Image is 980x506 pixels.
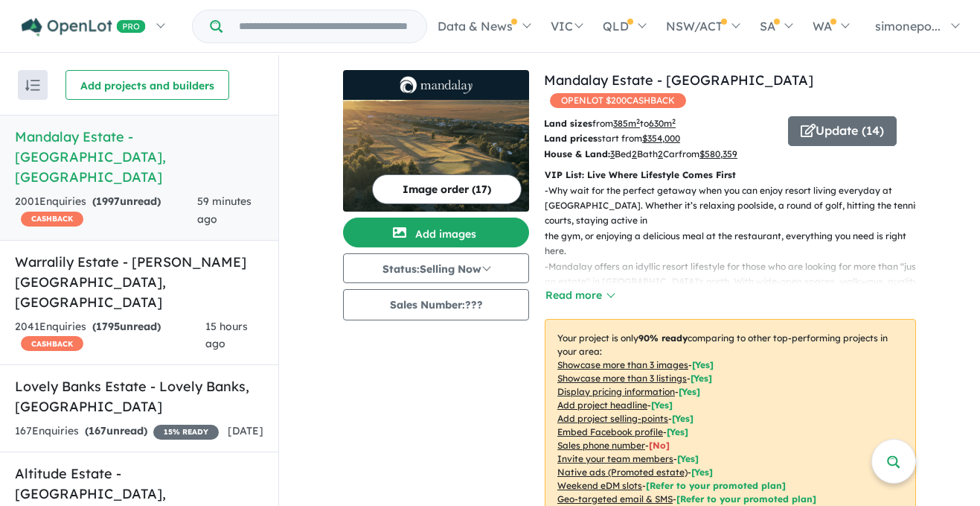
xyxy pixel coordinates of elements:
[557,359,688,370] u: Showcase more than 3 images
[343,289,529,320] button: Sales Number:???
[349,76,523,94] img: Mandalay Estate - Beveridge Logo
[557,493,673,505] u: Geo-targeted email & SMS
[699,148,737,159] u: $ 580,359
[544,148,610,159] b: House & Land:
[613,118,640,129] u: 385 m
[649,118,676,129] u: 630 m
[788,116,897,146] button: Update (14)
[632,148,637,159] u: 2
[15,193,197,229] div: 2001 Enquir ies
[96,320,120,333] span: 1795
[640,118,676,129] span: to
[557,467,688,478] u: Native ads (Promoted estate)
[557,426,663,437] u: Embed Facebook profile
[15,252,263,312] h5: Warralily Estate - [PERSON_NAME][GEOGRAPHIC_DATA] , [GEOGRAPHIC_DATA]
[545,259,928,320] p: - Mandalay offers an idyllic resort lifestyle for those who are looking for more than "just an es...
[545,168,916,183] p: VIP List: Live Where Lifestyle Comes First
[672,413,694,424] span: [ Yes ]
[638,332,688,344] b: 90 % ready
[679,386,700,397] span: [ Yes ]
[85,424,147,437] strong: ( unread)
[15,127,263,187] h5: Mandalay Estate - [GEOGRAPHIC_DATA] , [GEOGRAPHIC_DATA]
[610,148,615,159] u: 3
[15,423,219,440] div: 167 Enquir ies
[651,399,673,411] span: [ Yes ]
[658,148,663,159] u: 2
[96,195,120,208] span: 1997
[21,212,83,227] span: CASHBACK
[372,174,522,204] button: Image order (17)
[636,117,640,125] sup: 2
[557,453,673,464] u: Invite your team members
[649,440,670,451] span: [ No ]
[691,373,712,384] span: [ Yes ]
[65,70,229,100] button: Add projects and builders
[92,195,161,208] strong: ( unread)
[544,118,592,129] b: Land sizes
[205,320,248,351] span: 15 hours ago
[15,318,205,354] div: 2041 Enquir ies
[343,253,529,283] button: Status:Selling Now
[15,376,263,417] h5: Lovely Banks Estate - Lovely Banks , [GEOGRAPHIC_DATA]
[550,93,686,108] span: OPENLOT $ 200 CASHBACK
[672,117,676,125] sup: 2
[197,195,252,226] span: 59 minutes ago
[544,72,813,89] a: Mandalay Estate - [GEOGRAPHIC_DATA]
[89,424,106,437] span: 167
[557,399,647,411] u: Add project headline
[545,287,615,304] button: Read more
[544,131,777,146] p: start from
[676,493,816,505] span: [Refer to your promoted plan]
[545,183,928,259] p: - Why wait for the perfect getaway when you can enjoy resort living everyday at [GEOGRAPHIC_DATA]...
[225,10,423,42] input: Try estate name, suburb, builder or developer
[642,133,680,144] u: $ 354,000
[22,18,146,37] img: Openlot PRO Logo White
[692,359,714,370] span: [ Yes ]
[21,336,83,351] span: CASHBACK
[544,116,777,131] p: from
[557,413,668,424] u: Add project selling-points
[646,480,786,491] span: [Refer to your promoted plan]
[343,100,529,212] img: Mandalay Estate - Beveridge
[25,80,40,91] img: sort.svg
[343,70,529,212] a: Mandalay Estate - Beveridge LogoMandalay Estate - Beveridge
[557,480,642,491] u: Weekend eDM slots
[667,426,688,437] span: [ Yes ]
[92,320,161,333] strong: ( unread)
[875,19,941,34] span: simonepo...
[557,386,675,397] u: Display pricing information
[557,440,645,451] u: Sales phone number
[691,467,713,478] span: [Yes]
[677,453,699,464] span: [ Yes ]
[153,425,219,440] span: 15 % READY
[557,373,687,384] u: Showcase more than 3 listings
[343,218,529,247] button: Add images
[544,133,598,144] b: Land prices
[544,147,777,162] p: Bed Bath Car from
[228,424,263,437] span: [DATE]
